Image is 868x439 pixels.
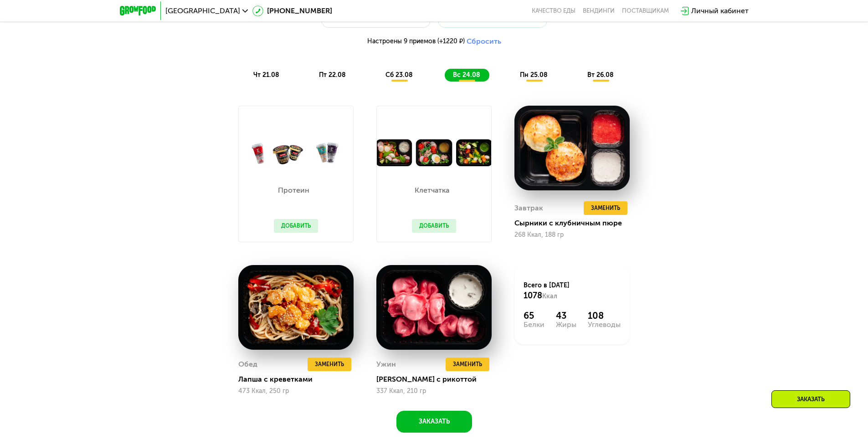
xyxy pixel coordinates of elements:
button: Заказать [396,411,472,433]
div: 268 Ккал, 188 гр [514,231,630,239]
div: Заказать [771,390,850,408]
p: Протеин [274,187,313,194]
p: Клетчатка [412,187,452,194]
div: 43 [556,310,576,321]
span: чт 21.08 [253,71,279,79]
div: Всего в [DATE] [524,281,621,301]
div: Белки [524,321,544,328]
span: Заменить [453,360,482,369]
span: Заменить [591,204,620,213]
button: Добавить [412,219,456,233]
div: Обед [238,357,257,371]
span: сб 23.08 [385,71,413,79]
div: Углеводы [588,321,621,328]
div: Сырники с клубничным пюре [514,219,637,228]
div: Жиры [556,321,576,328]
button: Заменить [308,357,351,371]
button: Сбросить [467,37,501,46]
button: Заменить [584,201,627,215]
span: Ккал [542,292,557,300]
button: Заменить [446,357,489,371]
div: 65 [524,310,544,321]
a: Вендинги [583,7,615,15]
div: Ужин [376,357,396,371]
a: Качество еды [532,7,575,15]
span: [GEOGRAPHIC_DATA] [165,7,240,15]
span: пт 22.08 [319,71,346,79]
div: поставщикам [622,7,669,15]
span: вс 24.08 [453,71,480,79]
div: Лапша с креветками [238,375,361,384]
div: [PERSON_NAME] с рикоттой [376,375,499,384]
span: Заменить [315,360,344,369]
div: Личный кабинет [691,5,749,16]
span: вт 26.08 [587,71,614,79]
div: Завтрак [514,201,543,215]
div: 473 Ккал, 250 гр [238,388,354,395]
span: 1078 [524,291,542,301]
a: [PHONE_NUMBER] [252,5,332,16]
span: пн 25.08 [520,71,548,79]
div: 337 Ккал, 210 гр [376,388,492,395]
button: Добавить [274,219,318,233]
span: Настроены 9 приемов (+1220 ₽) [367,38,465,45]
div: 108 [588,310,621,321]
